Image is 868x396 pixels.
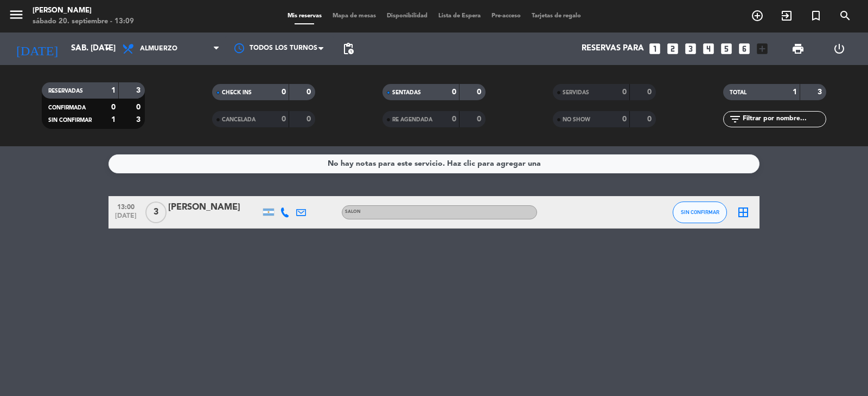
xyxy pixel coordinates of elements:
i: add_box [755,42,769,56]
strong: 3 [818,88,824,96]
div: No hay notas para este servicio. Haz clic para agregar una [328,158,541,170]
i: [DATE] [8,37,66,61]
strong: 0 [282,115,286,123]
span: Disponibilidad [381,13,433,19]
strong: 0 [307,115,313,123]
span: Mapa de mesas [327,13,381,19]
span: RESERVADAS [48,88,83,94]
div: [PERSON_NAME] [168,200,260,215]
span: Reservas para [582,44,644,54]
span: pending_actions [342,42,355,55]
span: Tarjetas de regalo [526,13,586,19]
i: add_circle_outline [751,9,764,22]
strong: 0 [622,88,627,96]
i: power_settings_new [833,42,846,55]
span: Mis reservas [282,13,327,19]
span: SENTADAS [392,90,421,95]
i: turned_in_not [809,9,822,22]
strong: 0 [452,115,456,123]
span: Almuerzo [140,45,177,53]
strong: 0 [477,115,483,123]
i: border_all [737,206,750,219]
span: CANCELADA [222,117,256,122]
i: arrow_drop_down [101,42,114,55]
i: filter_list [729,113,742,126]
i: looks_5 [719,42,733,56]
span: Pre-acceso [486,13,526,19]
strong: 0 [452,88,456,96]
span: SIN CONFIRMAR [681,209,719,215]
div: LOG OUT [819,33,860,65]
button: SIN CONFIRMAR [673,202,727,223]
strong: 1 [793,88,797,96]
strong: 1 [111,116,116,124]
span: [DATE] [112,212,139,225]
strong: 0 [647,88,654,96]
i: looks_4 [701,42,716,56]
span: SALON [345,210,361,214]
strong: 0 [622,115,627,123]
i: menu [8,7,24,23]
i: looks_two [666,42,680,56]
input: Filtrar por nombre... [742,113,826,125]
span: 13:00 [112,200,139,212]
strong: 0 [647,115,654,123]
span: RE AGENDADA [392,117,432,122]
i: exit_to_app [780,9,793,22]
strong: 0 [477,88,483,96]
strong: 0 [111,103,116,111]
span: 3 [145,202,167,223]
span: NO SHOW [563,117,590,122]
div: [PERSON_NAME] [33,5,134,16]
span: TOTAL [730,90,746,95]
i: search [839,9,852,22]
strong: 3 [136,116,143,124]
span: SIN CONFIRMAR [48,118,92,123]
span: CONFIRMADA [48,105,86,111]
span: SERVIDAS [563,90,589,95]
i: looks_3 [684,42,698,56]
button: menu [8,7,24,27]
strong: 0 [307,88,313,96]
i: looks_6 [737,42,751,56]
i: looks_one [648,42,662,56]
strong: 0 [136,103,143,111]
strong: 3 [136,87,143,94]
strong: 1 [111,87,116,94]
span: CHECK INS [222,90,252,95]
span: print [792,42,805,55]
strong: 0 [282,88,286,96]
div: sábado 20. septiembre - 13:09 [33,16,134,27]
span: Lista de Espera [433,13,486,19]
